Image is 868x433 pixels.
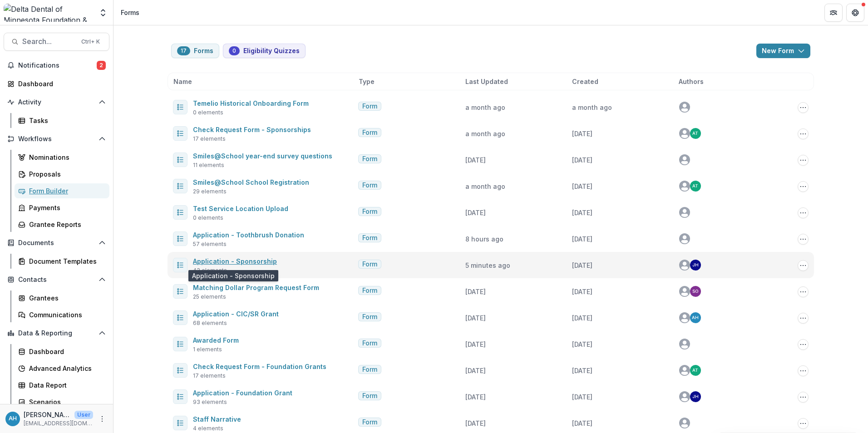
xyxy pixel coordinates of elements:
a: Application - Sponsorship [193,257,277,265]
span: 93 elements [193,398,227,406]
p: User [74,411,93,419]
button: Search... [4,33,109,51]
img: Delta Dental of Minnesota Foundation & Community Giving logo [4,4,93,22]
span: 17 elements [193,372,226,380]
span: Form [362,208,377,216]
span: 5 minutes ago [465,261,510,269]
span: [DATE] [572,156,592,164]
span: 4 elements [193,424,223,433]
div: Grantee Reports [29,220,102,229]
span: [DATE] [572,288,592,295]
span: Form [362,392,377,400]
a: Grantees [15,290,109,305]
span: 0 elements [193,108,223,117]
div: Anna Test [692,131,698,136]
div: Tasks [29,116,102,125]
svg: avatar [679,102,690,113]
svg: avatar [679,365,690,376]
span: [DATE] [465,340,486,348]
div: Communications [29,310,102,320]
button: Options [798,155,809,166]
button: Eligibility Quizzes [223,44,306,58]
span: [DATE] [465,419,486,427]
div: Document Templates [29,256,102,266]
span: [DATE] [572,235,592,243]
div: Annessa Hicks [9,416,17,422]
span: Form [362,313,377,321]
div: Payments [29,203,102,212]
button: Options [798,234,809,245]
span: a month ago [465,130,505,138]
div: Dashboard [18,79,102,89]
a: Check Request Form - Foundation Grants [193,363,326,370]
span: [DATE] [465,156,486,164]
svg: avatar [679,154,690,165]
span: 29 elements [193,187,227,196]
a: Matching Dollar Program Request Form [193,284,319,291]
span: 17 elements [193,135,226,143]
div: John Howe [692,263,699,267]
svg: avatar [679,339,690,349]
button: Notifications2 [4,58,109,73]
span: Form [362,234,377,242]
span: Authors [679,77,704,86]
button: Options [798,128,809,139]
span: Last Updated [465,77,508,86]
a: Smiles@School School Registration [193,178,309,186]
div: Nominations [29,153,102,162]
span: a month ago [465,182,505,190]
div: Annessa Hicks [692,315,699,320]
a: Scenarios [15,394,109,409]
a: Temelio Historical Onboarding Form [193,99,309,107]
button: Options [798,286,809,297]
a: Form Builder [15,183,109,198]
a: Staff Narrative [193,415,241,423]
button: Options [798,102,809,113]
svg: avatar [679,233,690,244]
a: Application - Toothbrush Donation [193,231,304,239]
svg: avatar [679,181,690,192]
span: Form [362,129,377,137]
button: Open Data & Reporting [4,326,109,340]
svg: avatar [679,207,690,218]
span: Form [362,340,377,347]
div: John Howe [692,394,699,399]
button: New Form [756,44,810,58]
button: Options [798,207,809,218]
div: Dashboard [29,347,102,356]
svg: avatar [679,128,690,139]
span: 0 [232,48,236,54]
svg: avatar [679,286,690,297]
a: Nominations [15,150,109,165]
svg: avatar [679,260,690,271]
button: Options [798,392,809,403]
svg: avatar [679,312,690,323]
a: Proposals [15,167,109,182]
a: Communications [15,307,109,322]
span: [DATE] [572,314,592,322]
span: a month ago [465,103,505,111]
span: [DATE] [465,288,486,295]
button: Partners [824,4,843,22]
div: Scenarios [29,397,102,407]
span: 0 elements [193,214,223,222]
button: Open Activity [4,95,109,109]
a: Grantee Reports [15,217,109,232]
span: [DATE] [465,393,486,401]
span: 8 hours ago [465,235,503,243]
span: [DATE] [572,419,592,427]
span: Search... [22,37,76,46]
div: Ctrl + K [79,37,102,47]
div: Advanced Analytics [29,364,102,373]
span: [DATE] [465,367,486,374]
span: 1 elements [193,345,222,354]
span: Form [362,182,377,189]
span: [DATE] [572,367,592,374]
span: [DATE] [572,261,592,269]
div: Anna Test [692,368,698,373]
div: Sharon Oswald [692,289,698,294]
span: Form [362,103,377,110]
span: Activity [18,98,95,106]
span: Type [359,77,375,86]
a: Dashboard [15,344,109,359]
